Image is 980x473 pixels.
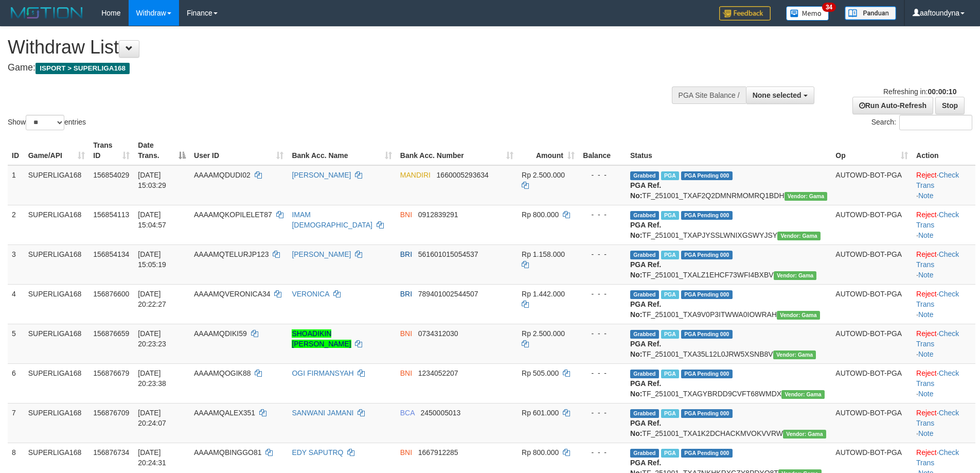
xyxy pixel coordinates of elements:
span: AAAAMQTELURJP123 [194,250,269,258]
span: Grabbed [630,251,659,259]
span: 156854113 [93,211,129,219]
span: Grabbed [630,370,659,378]
span: PGA Pending [681,409,733,418]
a: Reject [916,448,937,457]
td: SUPERLIGA168 [24,244,90,284]
a: Check Trans [916,250,959,269]
span: BNI [400,448,412,457]
span: Rp 2.500.000 [522,171,565,179]
input: Search: [899,115,972,130]
td: AUTOWD-BOT-PGA [831,363,912,403]
button: None selected [746,86,814,104]
span: PGA Pending [681,251,733,259]
span: AAAAMQKOPILELET87 [194,211,272,219]
span: Copy 561601015054537 to clipboard [418,250,478,258]
a: Check Trans [916,171,959,189]
span: Grabbed [630,330,659,339]
span: Rp 1.442.000 [522,290,565,298]
b: PGA Ref. No: [630,181,661,200]
span: [DATE] 20:23:23 [138,329,166,348]
td: SUPERLIGA168 [24,284,90,324]
span: Marked by aafsengchandara [661,290,679,299]
span: Marked by aafsoycanthlai [661,330,679,339]
a: Reject [916,290,937,298]
span: [DATE] 20:24:31 [138,448,166,467]
span: None selected [753,91,801,99]
span: PGA Pending [681,171,733,180]
a: Stop [935,97,965,114]
a: Reject [916,329,937,338]
a: SANWANI JAMANI [292,409,353,417]
span: BNI [400,369,412,377]
td: AUTOWD-BOT-PGA [831,284,912,324]
span: Refreshing in: [883,87,956,96]
td: · · [912,284,975,324]
h4: Game: [8,63,643,73]
a: IMAM [DEMOGRAPHIC_DATA] [292,211,372,229]
span: AAAAMQDUDI02 [194,171,251,179]
span: 156854029 [93,171,129,179]
td: TF_251001_TXAGYBRDD9CVFT68WMDX [626,363,831,403]
span: BNI [400,329,412,338]
div: - - - [583,447,622,458]
td: SUPERLIGA168 [24,205,90,244]
td: 1 [8,165,24,205]
h1: Withdraw List [8,37,643,58]
span: Rp 800.000 [522,448,559,457]
span: BRI [400,290,412,298]
span: PGA Pending [681,290,733,299]
td: AUTOWD-BOT-PGA [831,403,912,443]
a: VERONICA [292,290,329,298]
span: Vendor URL: https://trx31.1velocity.biz [773,351,816,359]
span: Copy 789401002544507 to clipboard [418,290,478,298]
span: 156854134 [93,250,129,258]
td: 3 [8,244,24,284]
a: Reject [916,211,937,219]
th: ID [8,136,24,165]
span: [DATE] 15:05:19 [138,250,166,269]
th: Game/API: activate to sort column ascending [24,136,90,165]
span: AAAAMQVERONICA34 [194,290,271,298]
label: Search: [871,115,972,130]
span: AAAAMQALEX351 [194,409,255,417]
a: Note [918,350,934,358]
div: - - - [583,170,622,180]
span: Copy 1660005293634 to clipboard [437,171,489,179]
a: Check Trans [916,329,959,348]
td: · · [912,205,975,244]
a: Check Trans [916,290,959,308]
a: Note [918,231,934,239]
span: Copy 0734312030 to clipboard [418,329,458,338]
span: 34 [822,3,836,12]
td: AUTOWD-BOT-PGA [831,244,912,284]
th: Bank Acc. Name: activate to sort column ascending [288,136,396,165]
b: PGA Ref. No: [630,419,661,437]
a: Note [918,429,934,437]
td: · · [912,363,975,403]
span: Rp 505.000 [522,369,559,377]
a: [PERSON_NAME] [292,250,351,258]
span: PGA Pending [681,211,733,220]
span: BCA [400,409,415,417]
span: ISPORT > SUPERLIGA168 [35,63,130,74]
span: Rp 1.158.000 [522,250,565,258]
span: Rp 2.500.000 [522,329,565,338]
td: · · [912,244,975,284]
strong: 00:00:10 [928,87,956,96]
td: TF_251001_TXA9V0P3ITWWA0IOWRAH [626,284,831,324]
b: PGA Ref. No: [630,300,661,319]
span: Grabbed [630,290,659,299]
span: AAAAMQBINGGO81 [194,448,261,457]
img: Button%20Memo.svg [786,6,829,21]
td: · · [912,403,975,443]
a: Check Trans [916,211,959,229]
b: PGA Ref. No: [630,221,661,239]
td: TF_251001_TXA35L12L0JRW5XSNB8V [626,324,831,363]
td: AUTOWD-BOT-PGA [831,324,912,363]
th: Balance [579,136,626,165]
span: [DATE] 15:03:29 [138,171,166,189]
td: · · [912,324,975,363]
span: Grabbed [630,211,659,220]
a: Reject [916,171,937,179]
span: Grabbed [630,409,659,418]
